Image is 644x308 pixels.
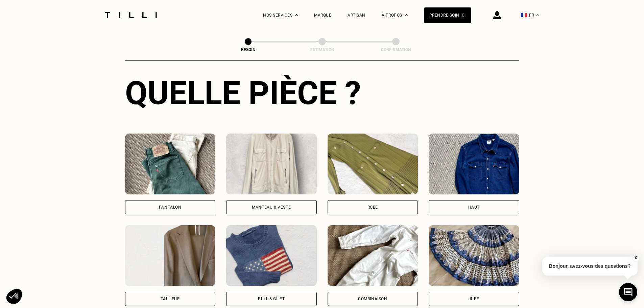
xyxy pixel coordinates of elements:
a: Prendre soin ici [424,7,471,23]
a: Marque [314,13,331,18]
img: Tilli retouche votre Tailleur [125,225,216,286]
div: Combinaison [358,297,387,301]
div: Confirmation [362,47,430,52]
img: Logo du service de couturière Tilli [102,12,159,18]
div: Haut [468,205,480,209]
img: icône connexion [493,11,501,19]
div: Robe [367,205,378,209]
div: Jupe [469,297,479,301]
img: menu déroulant [536,14,539,16]
img: Tilli retouche votre Robe [328,134,418,194]
div: Estimation [288,47,356,52]
div: Manteau & Veste [252,205,291,209]
div: Pull & gilet [258,297,285,301]
img: Tilli retouche votre Manteau & Veste [226,134,317,194]
img: Tilli retouche votre Pantalon [125,134,216,194]
a: Artisan [348,13,365,18]
span: 🇫🇷 [521,12,527,18]
div: Quelle pièce ? [125,74,519,112]
img: Menu déroulant à propos [405,14,408,16]
div: Besoin [214,47,282,52]
img: Tilli retouche votre Haut [429,134,519,194]
img: Menu déroulant [295,14,298,16]
img: Tilli retouche votre Pull & gilet [226,225,317,286]
div: Tailleur [161,297,180,301]
img: Tilli retouche votre Combinaison [328,225,418,286]
div: Pantalon [159,205,182,209]
p: Bonjour, avez-vous des questions? [542,257,638,276]
img: Tilli retouche votre Jupe [429,225,519,286]
button: X [632,254,639,262]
